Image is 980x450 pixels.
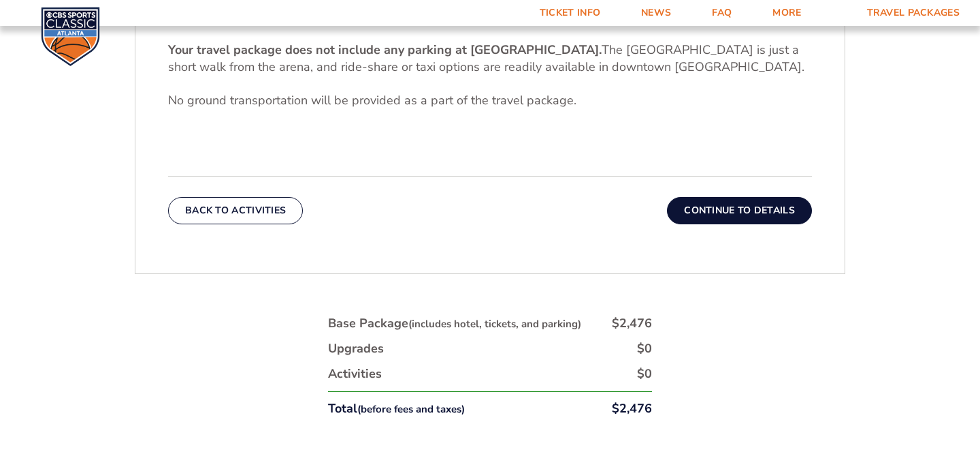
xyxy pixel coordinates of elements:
[612,315,652,332] div: $2,476
[667,197,812,224] button: Continue To Details
[637,340,652,357] div: $0
[328,315,581,332] div: Base Package
[612,400,652,417] div: $2,476
[408,317,581,331] small: (includes hotel, tickets, and parking)
[637,365,652,382] div: $0
[168,42,812,76] p: The [GEOGRAPHIC_DATA] is just a short walk from the arena, and ride-share or taxi options are rea...
[328,365,382,382] div: Activities
[168,92,812,109] p: No ground transportation will be provided as a part of the travel package.
[168,42,602,58] b: Your travel package does not include any parking at [GEOGRAPHIC_DATA].
[41,7,100,66] img: CBS Sports Classic
[328,340,384,357] div: Upgrades
[328,400,465,417] div: Total
[357,402,465,416] small: (before fees and taxes)
[168,197,303,224] button: Back To Activities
